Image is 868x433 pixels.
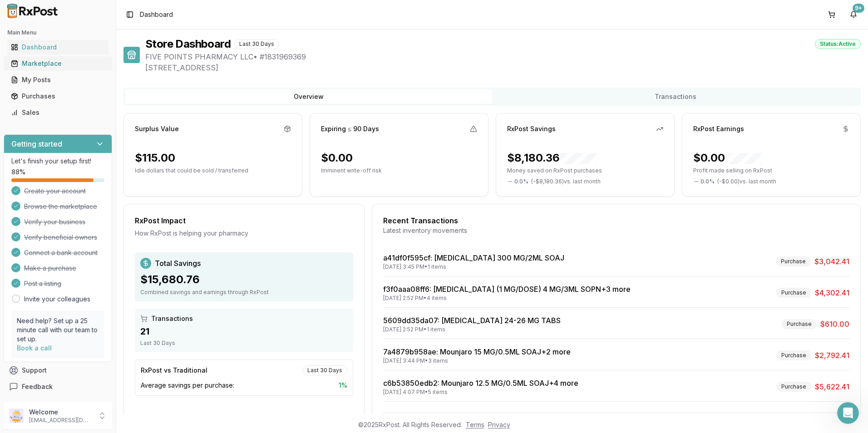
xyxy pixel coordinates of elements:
[776,350,811,360] div: Purchase
[383,326,561,333] div: [DATE] 2:52 PM • 1 items
[29,417,92,424] p: [EMAIL_ADDRESS][DOMAIN_NAME]
[339,381,347,390] span: 1 %
[140,289,348,296] div: Combined savings and earnings through RxPost
[140,340,348,347] div: Last 30 Days
[717,178,776,185] span: ( - $0.00 ) vs. last month
[24,233,97,242] span: Verify beneficial owners
[17,316,99,344] p: Need help? Set up a 25 minute call with our team to set up.
[815,350,849,361] span: $2,792.41
[24,248,98,257] span: Connect a bank account
[29,408,92,417] p: Welcome
[135,215,353,226] div: RxPost Impact
[383,357,571,364] div: [DATE] 3:44 PM • 3 items
[140,10,173,19] nav: breadcrumb
[4,4,62,18] img: RxPost Logo
[492,89,859,104] button: Transactions
[145,37,231,51] h1: Store Dashboard
[11,157,104,166] p: Let's finish your setup first!
[11,108,105,117] div: Sales
[4,89,112,103] button: Purchases
[507,167,663,174] p: Money saved on RxPost purchases
[466,421,484,428] a: Terms
[488,421,510,428] a: Privacy
[4,56,112,71] button: Marketplace
[321,167,477,174] p: Imminent write-off risk
[125,89,492,104] button: Overview
[321,124,379,133] div: Expiring ≤ 90 Days
[141,366,207,375] div: RxPost vs Traditional
[853,4,864,13] div: 9+
[776,288,811,298] div: Purchase
[846,7,861,22] button: 9+
[140,325,348,338] div: 21
[776,382,811,392] div: Purchase
[11,138,62,149] h3: Getting started
[141,381,234,390] span: Average savings per purchase:
[135,229,353,238] div: How RxPost is helping your pharmacy
[135,124,179,133] div: Surplus Value
[815,381,849,392] span: $5,622.41
[837,402,859,424] iframe: Intercom live chat
[693,151,761,165] div: $0.00
[140,10,173,19] span: Dashboard
[814,256,849,267] span: $3,042.41
[820,319,849,330] span: $610.00
[383,413,849,427] button: View All Transactions
[507,124,556,133] div: RxPost Savings
[24,295,90,304] a: Invite your colleagues
[383,215,849,226] div: Recent Transactions
[321,151,353,165] div: $0.00
[135,151,175,165] div: $115.00
[693,124,744,133] div: RxPost Earnings
[4,105,112,120] button: Sales
[693,167,849,174] p: Profit made selling on RxPost
[383,226,849,235] div: Latest inventory movements
[7,72,108,88] a: My Posts
[7,29,108,36] h2: Main Menu
[155,258,201,269] span: Total Savings
[776,256,811,266] div: Purchase
[11,92,105,101] div: Purchases
[507,151,596,165] div: $8,180.36
[4,73,112,87] button: My Posts
[4,379,112,395] button: Feedback
[145,62,861,73] span: [STREET_ADDRESS]
[24,217,85,226] span: Verify your business
[302,365,347,375] div: Last 30 Days
[140,272,348,287] div: $15,680.76
[11,43,105,52] div: Dashboard
[531,178,601,185] span: ( - $8,180.36 ) vs. last month
[7,55,108,72] a: Marketplace
[383,295,631,302] div: [DATE] 2:52 PM • 4 items
[815,39,861,49] div: Status: Active
[815,287,849,298] span: $4,302.41
[17,344,52,352] a: Book a call
[383,389,578,396] div: [DATE] 4:07 PM • 5 items
[4,362,112,379] button: Support
[383,263,564,271] div: [DATE] 3:45 PM • 1 items
[7,88,108,104] a: Purchases
[383,253,564,262] a: a41df0f595cf: [MEDICAL_DATA] 300 MG/2ML SOAJ
[383,379,578,388] a: c6b53850edb2: Mounjaro 12.5 MG/0.5ML SOAJ+4 more
[383,285,631,294] a: f3f0aaa08ff6: [MEDICAL_DATA] (1 MG/DOSE) 4 MG/3ML SOPN+3 more
[383,316,561,325] a: 5609dd35da07: [MEDICAL_DATA] 24-26 MG TABS
[24,279,61,288] span: Post a listing
[22,382,53,391] span: Feedback
[11,59,105,68] div: Marketplace
[7,104,108,121] a: Sales
[514,178,528,185] span: 0.0 %
[145,51,861,62] span: FIVE POINTS PHARMACY LLC • # 1831969369
[24,264,76,273] span: Make a purchase
[11,167,25,177] span: 88 %
[383,347,571,356] a: 7a4879b958ae: Mounjaro 15 MG/0.5ML SOAJ+2 more
[4,40,112,54] button: Dashboard
[7,39,108,55] a: Dashboard
[24,187,86,196] span: Create your account
[135,167,291,174] p: Idle dollars that could be sold / transferred
[151,314,193,323] span: Transactions
[700,178,715,185] span: 0.0 %
[234,39,279,49] div: Last 30 Days
[11,75,105,84] div: My Posts
[24,202,97,211] span: Browse the marketplace
[9,408,24,423] img: User avatar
